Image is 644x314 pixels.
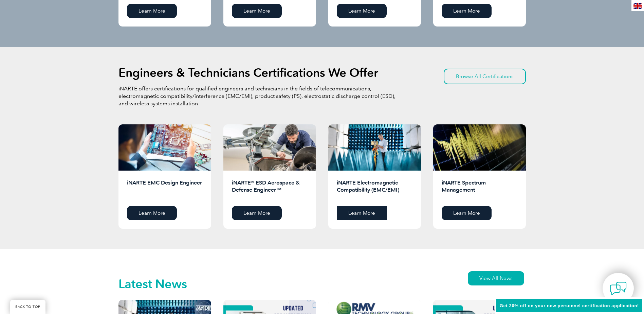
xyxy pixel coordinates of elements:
h2: iNARTE Electromagnetic Compatibility (EMC/EMI) [337,179,412,201]
a: Learn More [337,4,387,18]
img: contact-chat.png [610,280,627,297]
a: BACK TO TOP [10,300,45,314]
a: Learn More [232,206,282,220]
h2: iNARTE Spectrum Management [442,179,517,201]
a: Learn More [127,206,177,220]
a: View All News [468,271,524,285]
span: Get 20% off on your new personnel certification application! [500,303,639,308]
h2: iNARTE EMC Design Engineer [127,179,203,201]
h2: Engineers & Technicians Certifications We Offer [118,67,378,78]
a: Learn More [232,4,282,18]
h2: Latest News [118,279,187,290]
a: Learn More [127,4,177,18]
img: en [633,3,642,9]
a: Learn More [442,206,492,220]
a: Browse All Certifications [444,69,526,84]
h2: iNARTE® ESD Aerospace & Defense Engineer™ [232,179,308,201]
a: Learn More [337,206,387,220]
a: Learn More [442,4,492,18]
p: iNARTE offers certifications for qualified engineers and technicians in the fields of telecommuni... [118,85,397,107]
